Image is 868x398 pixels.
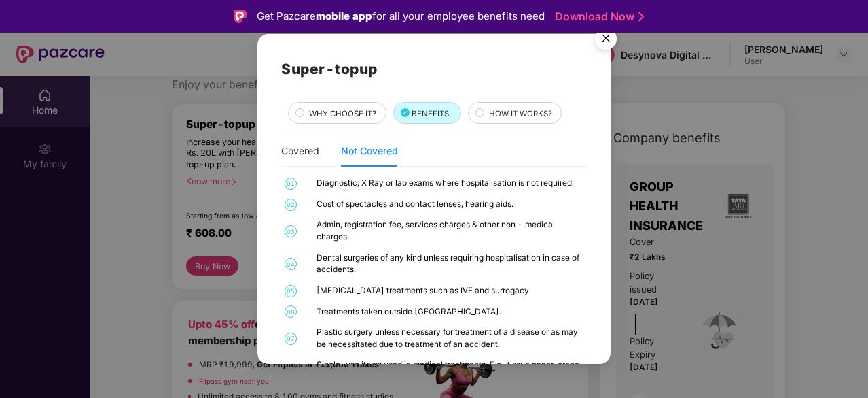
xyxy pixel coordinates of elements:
span: 06 [285,305,297,318]
strong: mobile app [316,10,372,22]
span: 07 [285,333,297,345]
span: 04 [285,258,297,270]
span: HOW IT WORKS? [489,107,552,120]
div: Cost of spectacles and contact lenses, hearing aids. [317,199,584,211]
div: Get Pazcare for all your employee benefits need [257,8,545,24]
span: 02 [285,199,297,211]
div: [MEDICAL_DATA] treatments such as IVF and surrogacy. [317,285,584,297]
div: Dental surgeries of any kind unless requiring hospitalisation in case of accidents. [317,252,584,276]
button: Close [587,21,623,58]
img: svg+xml;base64,PHN2ZyB4bWxucz0iaHR0cDovL3d3dy53My5vcmcvMjAwMC9zdmciIHdpZHRoPSI1NiIgaGVpZ2h0PSI1Ni... [587,22,625,60]
img: Logo [234,10,247,23]
div: Single-use items used in medical treatments. E.g., tissue paper, crepe bandage, gown, foot covers... [317,359,584,395]
h2: Super-topup [281,58,587,80]
span: 01 [285,178,297,190]
div: Plastic surgery unless necessary for treatment of a disease or as may be necessitated due to trea... [317,327,584,350]
div: Diagnostic, X Ray or lab exams where hospitalisation is not required. [317,178,584,190]
div: Treatments taken outside [GEOGRAPHIC_DATA]. [317,306,584,318]
span: BENEFITS [412,107,449,120]
div: Admin, registration fee, services charges & other non - medical charges. [317,219,584,243]
span: WHY CHOOSE IT? [309,107,376,120]
div: Covered [281,144,319,159]
span: 05 [285,285,297,297]
img: Stroke [638,10,644,24]
span: 03 [285,225,297,237]
div: Not Covered [341,144,398,159]
a: Download Now [555,10,640,24]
